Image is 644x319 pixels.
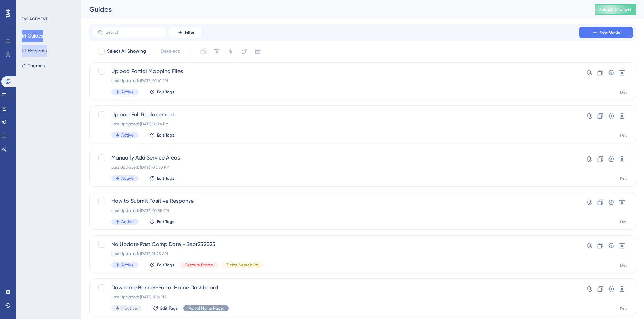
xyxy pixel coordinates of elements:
button: Publish Changes [595,4,636,15]
button: Edit Tags [149,219,174,224]
span: Edit Tags [157,89,174,95]
span: Active [121,89,134,95]
span: Edit Tags [160,305,178,311]
span: Active [121,262,134,268]
button: Edit Tags [149,89,174,95]
div: Last Updated: [DATE] 01:41 PM [111,78,560,83]
span: Inactive [121,305,137,311]
span: Active [121,219,134,224]
span: Edit Tags [157,262,174,268]
div: Last Updated: [DATE] 01:55 PM [111,208,560,213]
button: Edit Tags [149,262,174,268]
span: Ticket Search Pg [226,262,258,268]
div: Dev [620,133,627,138]
button: Hotspots [22,45,47,57]
span: Deselect [161,47,180,55]
div: Dev [620,90,627,95]
button: Edit Tags [153,305,178,311]
span: Edit Tags [157,219,174,224]
div: Last Updated: [DATE] 11:45 AM [111,251,560,256]
div: ENGAGEMENT [22,16,47,22]
span: How to Submit Positive Response [111,197,560,205]
span: No Update Past Comp Date - Sept232025 [111,240,560,248]
div: Dev [620,263,627,268]
span: Active [121,176,134,181]
span: Edit Tags [157,176,174,181]
span: Feature Promo [185,262,213,268]
span: New Guide [600,30,620,35]
button: Edit Tags [149,176,174,181]
span: Publish Changes [599,7,632,12]
span: Upload Full Replacement [111,111,560,119]
span: Filter [185,30,194,35]
button: New Guide [579,27,633,38]
span: Downtime Banner-Portal Home Dashboard [111,284,560,292]
div: Dev [620,176,627,181]
div: Last Updated: [DATE] 03:30 PM [111,165,560,170]
div: Last Updated: [DATE] 11:16 PM [111,294,560,300]
span: Edit Tags [157,132,174,138]
div: Last Updated: [DATE] 01:24 PM [111,121,560,127]
span: Portal Home Page [189,305,223,311]
button: Edit Tags [149,132,174,138]
button: Deselect [154,45,186,57]
span: Select All Showing [107,47,146,55]
button: Themes [22,59,45,72]
div: Dev [620,219,627,225]
input: Search [106,30,161,35]
span: Manually Add Service Areas [111,154,560,162]
button: Guides [22,30,43,42]
span: Upload Partial Mapping Files [111,67,560,75]
div: Guides [89,5,578,14]
span: Active [121,132,134,138]
div: Dev [620,306,627,311]
button: Filter [169,27,203,38]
